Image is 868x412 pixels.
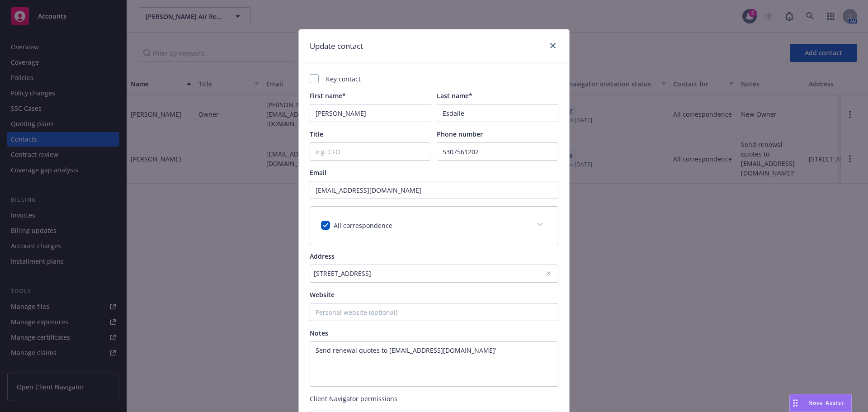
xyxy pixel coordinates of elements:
h1: Update contact [310,40,363,52]
div: Key contact [310,74,558,84]
span: First name* [310,91,346,100]
a: close [547,40,558,51]
span: All correspondence [334,221,392,230]
span: Nova Assist [808,399,844,407]
span: Phone number [437,130,483,138]
span: Address [310,252,335,260]
textarea: Send renewal quotes to [EMAIL_ADDRESS][DOMAIN_NAME]' [310,341,558,387]
input: Personal website (optional) [310,303,558,321]
button: Nova Assist [789,394,852,412]
input: (xxx) xxx-xxx [437,142,558,161]
span: Title [310,130,323,138]
span: Last name* [437,91,472,100]
div: All correspondence [310,207,558,244]
input: example@email.com [310,181,558,199]
div: Drag to move [790,394,801,412]
button: [STREET_ADDRESS] [310,265,558,283]
span: Email [310,168,326,177]
input: Last Name [437,104,558,122]
span: Website [310,290,335,299]
div: [STREET_ADDRESS] [314,269,545,278]
input: e.g. CFO [310,142,431,161]
span: Client Navigator permissions [310,394,558,403]
input: First Name [310,104,431,122]
span: Notes [310,329,328,337]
